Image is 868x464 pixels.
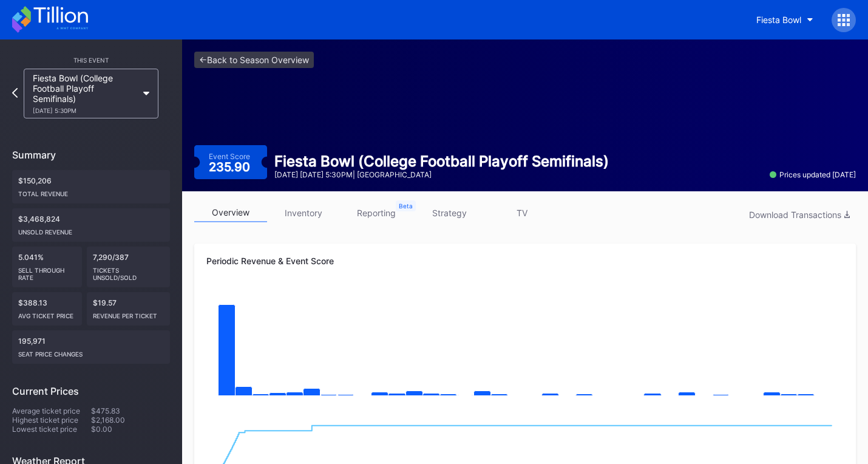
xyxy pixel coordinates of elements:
[12,170,170,203] div: $150,206
[12,385,170,397] div: Current Prices
[749,210,850,220] div: Download Transactions
[12,406,91,415] div: Average ticket price
[87,292,171,326] div: $19.57
[12,292,82,326] div: $388.13
[18,223,164,236] div: Unsold Revenue
[486,203,558,222] a: TV
[18,262,76,281] div: Sell Through Rate
[12,425,91,434] div: Lowest ticket price
[206,287,844,409] svg: Chart title
[93,262,164,281] div: Tickets Unsold/Sold
[274,170,609,179] div: [DATE] [DATE] 5:30PM | [GEOGRAPHIC_DATA]
[194,203,267,222] a: overview
[12,330,170,364] div: 195,971
[18,185,164,197] div: Total Revenue
[340,203,413,222] a: reporting
[91,425,170,434] div: $0.00
[18,346,164,358] div: seat price changes
[413,203,486,222] a: strategy
[87,247,171,287] div: 7,290/387
[33,107,137,114] div: [DATE] 5:30PM
[743,206,856,223] button: Download Transactions
[18,307,76,319] div: Avg ticket price
[194,52,314,68] a: <-Back to Season Overview
[12,208,170,242] div: $3,468,824
[12,415,91,425] div: Highest ticket price
[33,73,137,114] div: Fiesta Bowl (College Football Playoff Semifinals)
[770,170,856,179] div: Prices updated [DATE]
[267,203,340,222] a: inventory
[91,406,170,415] div: $475.83
[12,56,170,64] div: This Event
[756,15,801,25] div: Fiesta Bowl
[12,247,82,287] div: 5.041%
[747,9,822,31] button: Fiesta Bowl
[274,152,609,170] div: Fiesta Bowl (College Football Playoff Semifinals)
[209,152,250,161] div: Event Score
[12,149,170,161] div: Summary
[93,307,164,319] div: Revenue per ticket
[91,415,170,425] div: $2,168.00
[209,161,253,173] div: 235.90
[206,256,844,266] div: Periodic Revenue & Event Score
